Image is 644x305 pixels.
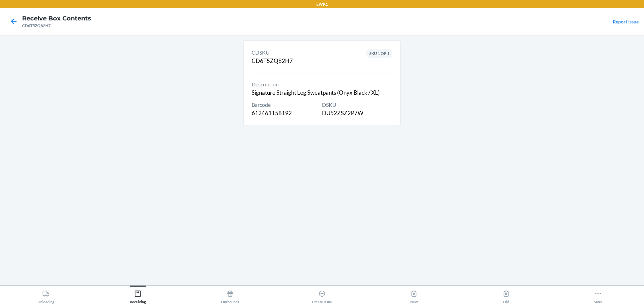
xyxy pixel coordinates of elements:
button: Create Issue [276,286,368,304]
p: SKU 1 OF 1 [369,51,389,57]
div: More [594,287,602,304]
h4: Receive Box Contents [22,14,91,23]
div: Old [502,287,510,304]
div: DU52ZSZ2P7W [322,101,392,118]
button: Receiving [92,286,184,304]
div: Unloading [38,287,54,304]
div: Outbounds [221,287,239,304]
div: New [410,287,418,304]
span: DSKU [322,101,392,109]
div: Receiving [130,287,146,304]
span: Barcode [252,101,322,109]
button: New [368,286,460,304]
div: CD6T5ZQ82H7 [252,49,293,65]
button: More [552,286,644,304]
p: EWR1 [316,1,328,7]
div: Signature Straight Leg Sweatpants (Onyx Black / XL) [252,80,380,97]
div: CD6T5ZQ82H7 [22,23,91,29]
span: CDSKU [252,49,293,57]
div: 612461158192 [252,101,322,118]
span: Description [252,80,380,88]
div: Create Issue [312,287,332,304]
button: Old [460,286,552,304]
a: Report Issue [613,19,639,24]
button: Outbounds [184,286,276,304]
